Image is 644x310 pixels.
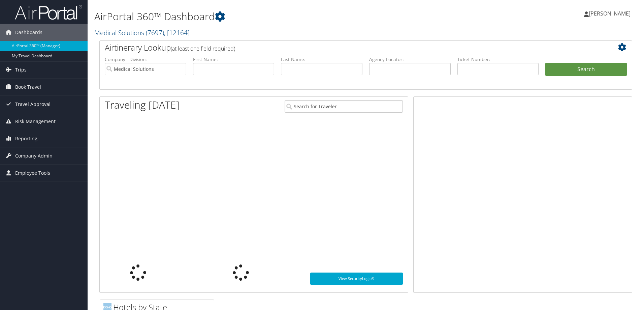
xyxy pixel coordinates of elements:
[171,45,235,52] span: (at least one field required)
[15,113,56,130] span: Risk Management
[105,56,186,63] label: Company - Division:
[15,96,51,113] span: Travel Approval
[15,147,53,164] span: Company Admin
[15,165,50,181] span: Employee Tools
[164,28,190,37] span: , [ 12164 ]
[285,100,403,113] input: Search for Traveler
[589,10,631,17] span: [PERSON_NAME]
[281,56,362,63] label: Last Name:
[310,273,403,285] a: View SecurityLogic®
[15,24,42,41] span: Dashboards
[105,42,582,53] h2: Airtinerary Lookup
[15,4,82,20] img: airportal-logo.png
[94,28,190,37] a: Medical Solutions
[146,28,164,37] span: ( 7697 )
[15,130,37,147] span: Reporting
[15,61,27,78] span: Trips
[105,98,180,112] h1: Traveling [DATE]
[15,79,41,95] span: Book Travel
[545,63,627,76] button: Search
[193,56,275,63] label: First Name:
[584,3,637,24] a: [PERSON_NAME]
[94,9,456,24] h1: AirPortal 360™ Dashboard
[457,56,539,63] label: Ticket Number:
[369,56,451,63] label: Agency Locator:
